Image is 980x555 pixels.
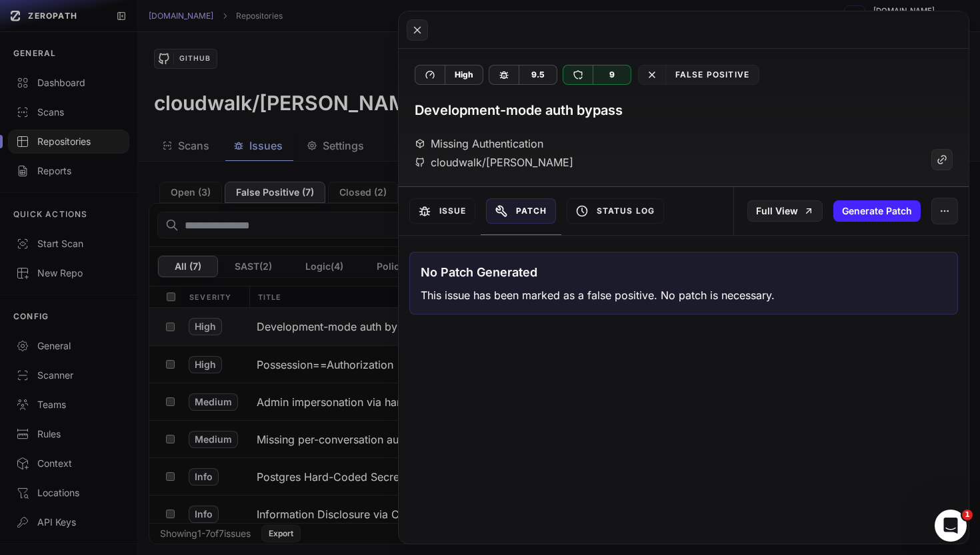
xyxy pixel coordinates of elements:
div: cloudwalk/[PERSON_NAME] [415,154,573,170]
button: Status Log [567,198,664,224]
p: This issue has been marked as a false positive. No patch is necessary. [421,287,775,303]
h3: No Patch Generated [421,263,537,282]
button: Generate Patch [833,200,921,222]
span: 1 [962,510,973,520]
button: Issue [409,198,475,224]
iframe: Intercom live chat [935,510,967,542]
button: Patch [486,198,556,224]
a: Full View [747,200,823,222]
